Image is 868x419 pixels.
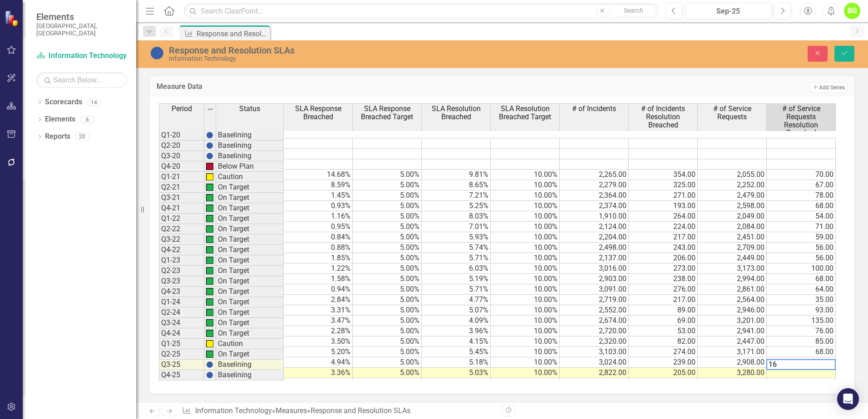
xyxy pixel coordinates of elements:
[353,222,422,232] td: 5.00%
[353,336,422,347] td: 5.00%
[560,295,629,305] td: 2,719.00
[767,316,836,326] td: 135.00
[206,236,213,243] img: qoi8+tDX1Cshe4MRLoHWif8bEvsCPCNk57B6+9lXPthTOQ7A3rnoEaU+zTknrDqvQEDZRz6ZrJ6BwAAAAASUVORK5CYII=
[75,133,89,141] div: 20
[560,170,629,180] td: 2,265.00
[629,368,698,378] td: 205.00
[159,214,204,224] td: Q1-22
[698,243,767,253] td: 2,709.00
[216,224,284,234] td: On Target
[424,105,488,121] span: SLA Resolution Breached
[560,336,629,347] td: 2,320.00
[159,339,204,349] td: Q1-25
[353,316,422,326] td: 5.00%
[216,370,284,380] td: Baselining
[629,190,698,201] td: 271.00
[206,215,213,222] img: qoi8+tDX1Cshe4MRLoHWif8bEvsCPCNk57B6+9lXPthTOQ7A3rnoEaU+zTknrDqvQEDZRz6ZrJ6BwAAAAASUVORK5CYII=
[493,105,557,121] span: SLA Resolution Breached Target
[216,234,284,245] td: On Target
[698,253,767,263] td: 2,449.00
[560,243,629,253] td: 2,498.00
[159,224,204,234] td: Q2-22
[206,205,213,212] img: qoi8+tDX1Cshe4MRLoHWif8bEvsCPCNk57B6+9lXPthTOQ7A3rnoEaU+zTknrDqvQEDZRz6ZrJ6BwAAAAASUVORK5CYII=
[698,347,767,357] td: 3,171.00
[159,234,204,245] td: Q3-22
[422,305,491,316] td: 5.07%
[216,172,284,182] td: Caution
[767,357,836,368] td: 68.00
[769,105,833,136] span: # of Service Requests Resolution Breached
[353,253,422,263] td: 5.00%
[491,201,560,211] td: 10.00%
[491,274,560,284] td: 10.00%
[491,222,560,232] td: 10.00%
[206,340,213,347] img: MMZ62Js+G8M2GQHvjZe4GrCnz1bpiyXxS34xdvneS0zpF8lAAAAABJRU5ErkJggg==
[284,368,353,378] td: 3.36%
[698,211,767,222] td: 2,049.00
[560,316,629,326] td: 2,674.00
[206,163,213,170] img: wIrsPgAyvgjFZwaqX7ADigmGAP6+Ifk4GIoDCfUNBwoDALshCoa0vJUZAAAAAElFTkSuQmCC
[207,106,214,113] img: 8DAGhfEEPCf229AAAAAElFTkSuQmCC
[767,170,836,180] td: 70.00
[5,10,20,26] img: ClearPoint Strategy
[491,305,560,316] td: 10.00%
[284,305,353,316] td: 3.31%
[491,190,560,201] td: 10.00%
[197,28,268,39] div: Response and Resolution SLAs
[45,132,70,142] a: Reports
[284,180,353,190] td: 8.59%
[767,243,836,253] td: 56.00
[353,211,422,222] td: 5.00%
[284,326,353,336] td: 2.28%
[353,243,422,253] td: 5.00%
[629,263,698,274] td: 273.00
[284,295,353,305] td: 2.84%
[284,232,353,243] td: 0.84%
[216,203,284,214] td: On Target
[629,170,698,180] td: 354.00
[157,83,533,91] h3: Measure Data
[216,297,284,307] td: On Target
[216,193,284,203] td: On Target
[206,319,213,326] img: qoi8+tDX1Cshe4MRLoHWif8bEvsCPCNk57B6+9lXPthTOQ7A3rnoEaU+zTknrDqvQEDZRz6ZrJ6BwAAAAASUVORK5CYII=
[216,245,284,255] td: On Target
[206,194,213,201] img: qoi8+tDX1Cshe4MRLoHWif8bEvsCPCNk57B6+9lXPthTOQ7A3rnoEaU+zTknrDqvQEDZRz6ZrJ6BwAAAAASUVORK5CYII=
[206,371,213,379] img: BgCOk07PiH71IgAAAABJRU5ErkJggg==
[624,7,643,14] span: Search
[353,347,422,357] td: 5.00%
[182,406,495,416] div: » »
[767,263,836,274] td: 100.00
[284,222,353,232] td: 0.95%
[572,105,616,113] span: # of Incidents
[688,6,769,17] div: Sep-25
[422,368,491,378] td: 5.03%
[216,161,284,172] td: Below Plan
[560,201,629,211] td: 2,374.00
[767,222,836,232] td: 71.00
[159,141,204,151] td: Q2-20
[216,266,284,276] td: On Target
[611,5,656,17] button: Search
[422,295,491,305] td: 4.77%
[767,180,836,190] td: 67.00
[216,287,284,297] td: On Target
[80,116,94,123] div: 6
[216,307,284,318] td: On Target
[629,201,698,211] td: 193.00
[150,46,164,60] img: Baselining
[809,83,848,93] button: Add Series
[767,274,836,284] td: 68.00
[698,357,767,368] td: 2,908.00
[284,263,353,274] td: 1.22%
[844,3,860,19] button: BG
[422,201,491,211] td: 5.25%
[353,357,422,368] td: 5.00%
[767,305,836,316] td: 93.00
[491,368,560,378] td: 10.00%
[767,326,836,336] td: 76.00
[700,105,764,121] span: # of Service Requests
[560,274,629,284] td: 2,903.00
[353,201,422,211] td: 5.00%
[767,295,836,305] td: 35.00
[353,274,422,284] td: 5.00%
